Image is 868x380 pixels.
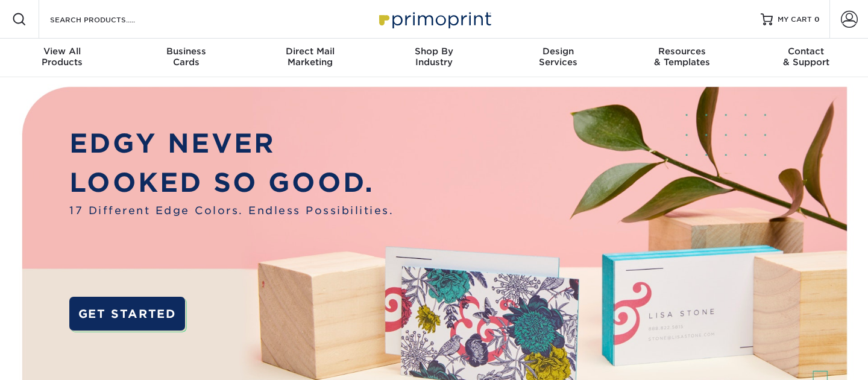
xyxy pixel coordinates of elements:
[620,39,744,77] a: Resources& Templates
[372,46,496,57] span: Shop By
[69,297,184,331] a: GET STARTED
[496,39,620,77] a: DesignServices
[374,6,494,32] img: Primoprint
[778,14,812,25] span: MY CART
[620,46,744,68] div: & Templates
[744,46,868,57] span: Contact
[372,39,496,77] a: Shop ByIndustry
[620,46,744,57] span: Resources
[496,46,620,57] span: Design
[69,124,394,163] p: EDGY NEVER
[744,39,868,77] a: Contact& Support
[69,163,394,203] p: LOOKED SO GOOD.
[248,46,372,68] div: Marketing
[814,15,820,24] span: 0
[49,12,166,27] input: SEARCH PRODUCTS.....
[124,46,248,57] span: Business
[69,203,394,218] span: 17 Different Edge Colors. Endless Possibilities.
[248,46,372,57] span: Direct Mail
[124,46,248,68] div: Cards
[124,39,248,77] a: BusinessCards
[744,46,868,68] div: & Support
[372,46,496,68] div: Industry
[248,39,372,77] a: Direct MailMarketing
[496,46,620,68] div: Services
